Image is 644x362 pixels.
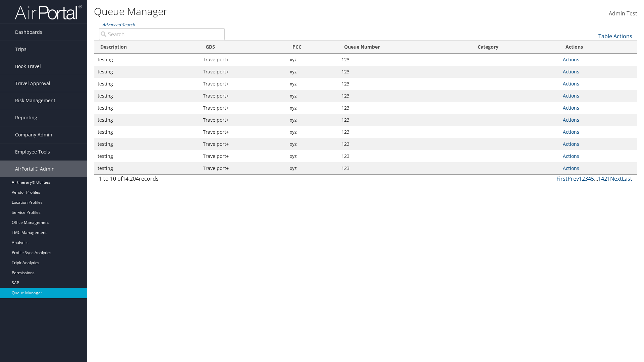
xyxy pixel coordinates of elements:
td: xyz [286,102,338,114]
td: xyz [286,162,338,174]
td: Travelport+ [200,90,286,102]
td: Travelport+ [200,138,286,150]
td: testing [94,54,200,66]
a: Actions [563,153,579,159]
td: 123 [338,54,472,66]
a: First [556,175,568,182]
td: xyz [286,114,338,126]
td: 123 [338,114,472,126]
a: 3 [585,175,588,182]
td: Travelport+ [200,78,286,90]
a: Prev [568,175,579,182]
td: testing [94,138,200,150]
td: testing [94,126,200,138]
td: xyz [286,138,338,150]
a: 1421 [598,175,610,182]
td: testing [94,150,200,162]
a: Actions [563,141,579,147]
span: Reporting [15,109,37,126]
td: testing [94,78,200,90]
h1: Queue Manager [94,4,456,18]
td: testing [94,162,200,174]
td: 123 [338,66,472,78]
a: Next [610,175,622,182]
td: 123 [338,138,472,150]
td: 123 [338,150,472,162]
th: GDS: activate to sort column ascending [200,41,286,54]
td: testing [94,90,200,102]
span: 14,204 [122,175,139,182]
a: Actions [563,129,579,135]
a: Actions [563,117,579,123]
a: Actions [563,165,579,171]
td: xyz [286,126,338,138]
a: 2 [582,175,585,182]
a: Advanced Search [102,22,135,27]
a: Actions [563,105,579,111]
td: Travelport+ [200,126,286,138]
span: … [594,175,598,182]
td: 123 [338,162,472,174]
span: Dashboards [15,24,42,41]
td: Travelport+ [200,162,286,174]
td: xyz [286,90,338,102]
td: Travelport+ [200,114,286,126]
input: Advanced Search [99,28,225,40]
td: testing [94,114,200,126]
td: testing [94,66,200,78]
td: 123 [338,126,472,138]
a: Admin Test [609,3,637,24]
td: Travelport+ [200,66,286,78]
span: Company Admin [15,126,52,143]
a: Actions [563,56,579,63]
td: Travelport+ [200,150,286,162]
span: Admin Test [609,10,637,17]
th: Description: activate to sort column ascending [94,41,200,54]
td: xyz [286,66,338,78]
td: Travelport+ [200,102,286,114]
a: Table Actions [598,33,632,40]
a: 1 [579,175,582,182]
td: 123 [338,78,472,90]
th: Category: activate to sort column ascending [472,41,559,54]
th: Queue Number: activate to sort column ascending [338,41,472,54]
td: xyz [286,78,338,90]
td: 123 [338,90,472,102]
a: Actions [563,93,579,99]
td: xyz [286,150,338,162]
span: Risk Management [15,92,55,109]
a: 5 [591,175,594,182]
a: Actions [563,80,579,87]
span: Trips [15,41,26,58]
th: PCC: activate to sort column ascending [286,41,338,54]
span: Employee Tools [15,143,50,160]
a: Actions [563,68,579,75]
span: AirPortal® Admin [15,161,55,177]
div: 1 to 10 of records [99,175,225,186]
th: Actions [559,41,637,54]
span: Book Travel [15,58,41,75]
td: xyz [286,54,338,66]
td: testing [94,102,200,114]
a: 4 [588,175,591,182]
td: Travelport+ [200,54,286,66]
td: 123 [338,102,472,114]
span: Travel Approval [15,75,50,92]
a: Last [622,175,632,182]
img: airportal-logo.png [15,4,82,20]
